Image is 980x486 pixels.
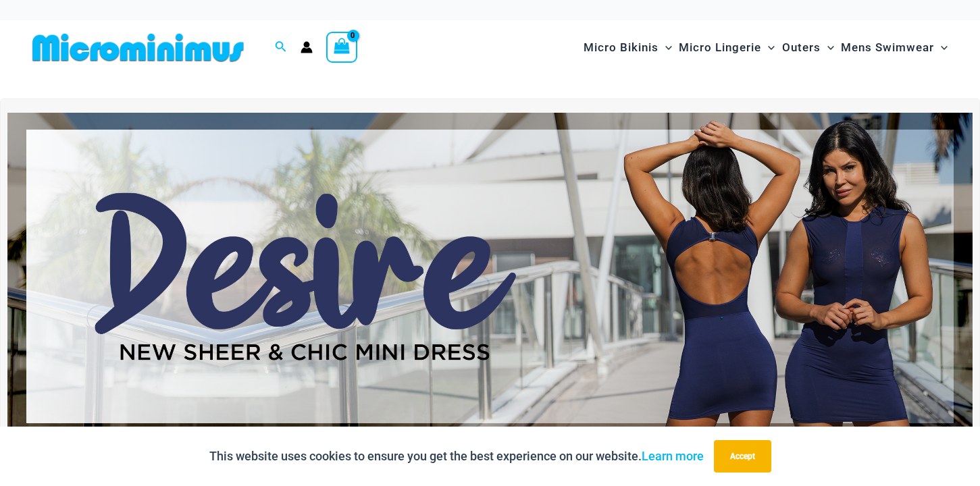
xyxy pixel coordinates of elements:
img: Desire me Navy Dress [7,113,973,441]
button: Accept [714,440,771,473]
span: Micro Bikinis [584,30,659,65]
nav: Site Navigation [578,25,953,70]
img: MM SHOP LOGO FLAT [27,32,249,63]
span: Menu Toggle [821,30,834,65]
span: Menu Toggle [761,30,775,65]
span: Mens Swimwear [841,30,934,65]
a: Mens SwimwearMenu ToggleMenu Toggle [837,27,951,68]
a: Micro BikinisMenu ToggleMenu Toggle [580,27,675,68]
a: Micro LingerieMenu ToggleMenu Toggle [675,27,778,68]
a: Search icon link [275,39,287,56]
span: Menu Toggle [659,30,672,65]
a: View Shopping Cart, empty [326,32,357,63]
a: OutersMenu ToggleMenu Toggle [779,27,837,68]
span: Menu Toggle [934,30,948,65]
span: Outers [782,30,821,65]
a: Account icon link [301,41,313,53]
span: Micro Lingerie [679,30,761,65]
a: Learn more [642,449,704,463]
p: This website uses cookies to ensure you get the best experience on our website. [209,446,704,466]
